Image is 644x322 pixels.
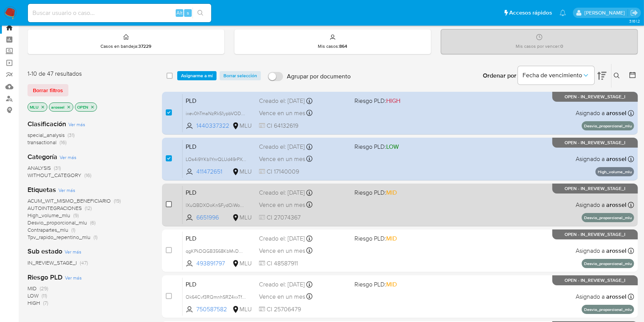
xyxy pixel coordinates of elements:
[187,9,189,16] span: s
[28,8,211,18] input: Buscar usuario o caso...
[176,9,183,16] span: Alt
[509,9,552,17] span: Accesos rápidos
[629,18,640,24] span: 3.161.2
[630,9,638,17] a: Salir
[584,9,628,16] p: ximena.felix@mercadolibre.com
[193,8,208,18] button: search-icon
[560,10,566,16] a: Notificaciones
